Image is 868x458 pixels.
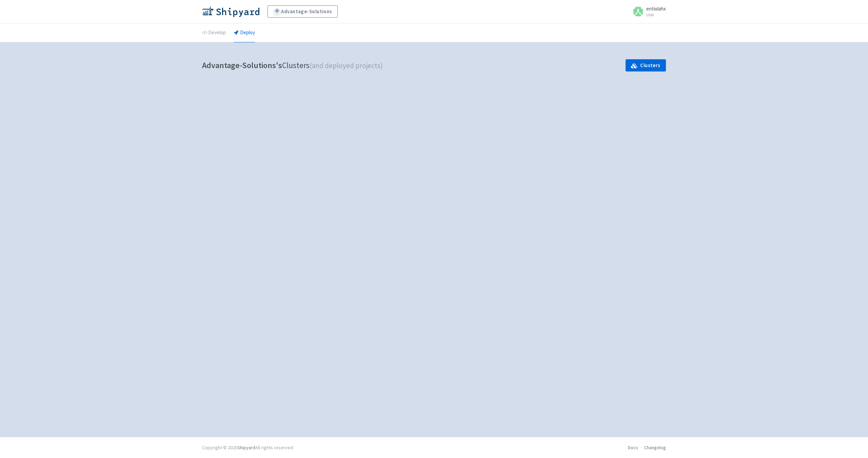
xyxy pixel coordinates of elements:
small: User [646,13,666,17]
img: Shipyard logo [202,6,259,17]
a: Advantage-Solutions [268,5,338,18]
a: Shipyard [237,444,255,451]
a: Changelog [644,444,666,451]
a: Develop [202,23,226,42]
a: Clusters [626,59,666,71]
a: entiolahx User [629,6,666,17]
a: Deploy [234,23,255,42]
span: entiolahx [646,5,666,12]
h1: Clusters [202,59,383,72]
span: (and deployed projects) [310,61,383,70]
a: Docs [628,444,638,451]
div: Copyright © 2025 All rights reserved. [202,444,294,451]
b: Advantage-Solutions's [202,60,282,70]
